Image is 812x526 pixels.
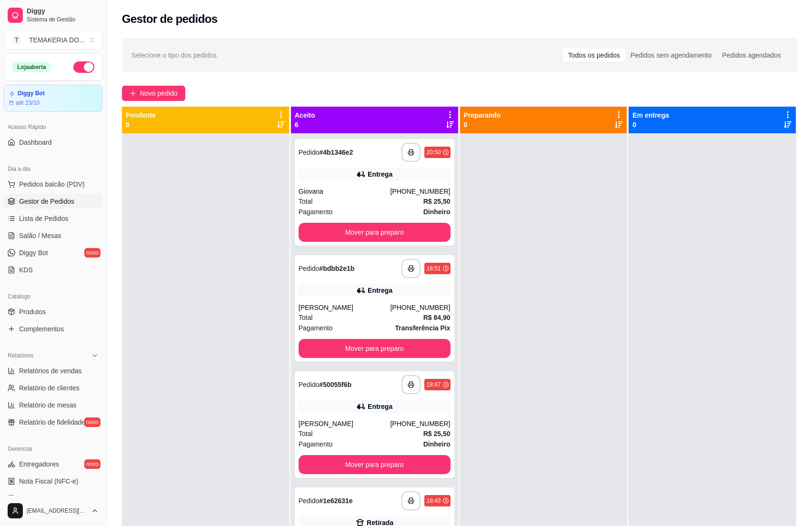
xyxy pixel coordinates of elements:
span: Controle de caixa [19,494,71,503]
button: [EMAIL_ADDRESS][DOMAIN_NAME] [4,499,102,522]
a: Complementos [4,321,102,337]
div: [PHONE_NUMBER] [390,187,450,196]
p: 0 [464,120,501,129]
h2: Gestor de pedidos [122,11,218,27]
div: [PHONE_NUMBER] [390,419,450,428]
span: Gestor de Pedidos [19,197,74,206]
button: Pedidos balcão (PDV) [4,177,102,192]
div: Gerenciar [4,441,102,457]
span: Pedido [299,265,320,272]
p: Aceito [295,110,315,120]
span: Pagamento [299,439,333,449]
a: Salão / Mesas [4,228,102,243]
div: Entrega [368,402,392,411]
strong: R$ 84,90 [423,314,451,321]
span: Nota Fiscal (NFC-e) [19,476,78,486]
strong: # 50055f6b [319,381,351,388]
p: 0 [632,120,669,129]
button: Mover para preparo [299,339,451,358]
div: 20:50 [426,149,441,156]
span: Total [299,312,313,323]
p: Em entrega [632,110,669,120]
span: Diggy Bot [19,248,48,258]
span: Pedido [299,381,320,388]
a: Dashboard [4,135,102,150]
span: Pedido [299,149,320,156]
a: Diggy Botaté 23/10 [4,85,102,112]
span: T [12,35,21,45]
article: Diggy Bot [18,90,45,97]
span: [EMAIL_ADDRESS][DOMAIN_NAME] [27,507,87,515]
span: Salão / Mesas [19,231,61,240]
span: Relatórios de vendas [19,366,82,376]
span: Sistema de Gestão [27,16,99,23]
span: Complementos [19,324,64,334]
div: Dia a dia [4,161,102,177]
a: DiggySistema de Gestão [4,4,102,27]
span: Produtos [19,307,46,317]
div: 18:51 [426,265,441,272]
strong: Dinheiro [423,440,451,448]
p: 0 [126,120,156,129]
div: Entrega [368,169,392,179]
a: Relatório de mesas [4,397,102,413]
article: até 23/10 [16,99,40,107]
div: Catálogo [4,289,102,304]
p: Pendente [126,110,156,120]
div: [PERSON_NAME] [299,419,391,428]
button: Mover para preparo [299,455,451,474]
div: Entrega [368,286,392,295]
a: Lista de Pedidos [4,211,102,226]
div: Loja aberta [12,62,51,72]
div: Todos os pedidos [563,49,625,62]
span: Pagamento [299,207,333,217]
button: Select a team [4,30,102,50]
a: Produtos [4,304,102,319]
div: TEMAKERIA DO ... [29,35,85,45]
strong: Dinheiro [423,208,451,216]
div: Giovana [299,187,391,196]
strong: # 4b1346e2 [319,149,353,156]
a: KDS [4,262,102,278]
span: Total [299,196,313,207]
span: Lista de Pedidos [19,214,69,223]
strong: # 1e62631e [319,497,352,505]
p: Preparando [464,110,501,120]
div: Pedidos agendados [717,49,786,62]
span: Selecione o tipo dos pedidos [131,50,217,60]
a: Entregadoresnovo [4,457,102,472]
button: Novo pedido [122,86,185,101]
strong: R$ 25,50 [423,198,451,205]
span: KDS [19,265,33,275]
a: Relatório de clientes [4,380,102,396]
span: Dashboard [19,138,52,147]
div: 18:47 [426,381,441,388]
span: Relatório de fidelidade [19,417,85,427]
span: plus [130,90,136,97]
button: Alterar Status [73,61,94,73]
a: Diggy Botnovo [4,245,102,260]
span: Relatório de mesas [19,400,77,410]
div: Pedidos sem agendamento [625,49,717,62]
div: [PERSON_NAME] [299,303,391,312]
div: 18:43 [426,497,441,505]
span: Pedidos balcão (PDV) [19,179,85,189]
a: Controle de caixa [4,491,102,506]
p: 6 [295,120,315,129]
strong: Transferência Pix [395,324,451,332]
span: Total [299,428,313,439]
span: Entregadores [19,459,59,469]
span: Novo pedido [140,88,178,99]
span: Pagamento [299,323,333,333]
a: Relatórios de vendas [4,363,102,378]
span: Diggy [27,7,99,16]
span: Relatório de clientes [19,383,80,393]
span: Pedido [299,497,320,505]
div: [PHONE_NUMBER] [390,303,450,312]
div: Acesso Rápido [4,119,102,135]
a: Gestor de Pedidos [4,194,102,209]
a: Nota Fiscal (NFC-e) [4,474,102,489]
button: Mover para preparo [299,223,451,242]
strong: R$ 25,50 [423,430,451,437]
span: Relatórios [8,352,33,359]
